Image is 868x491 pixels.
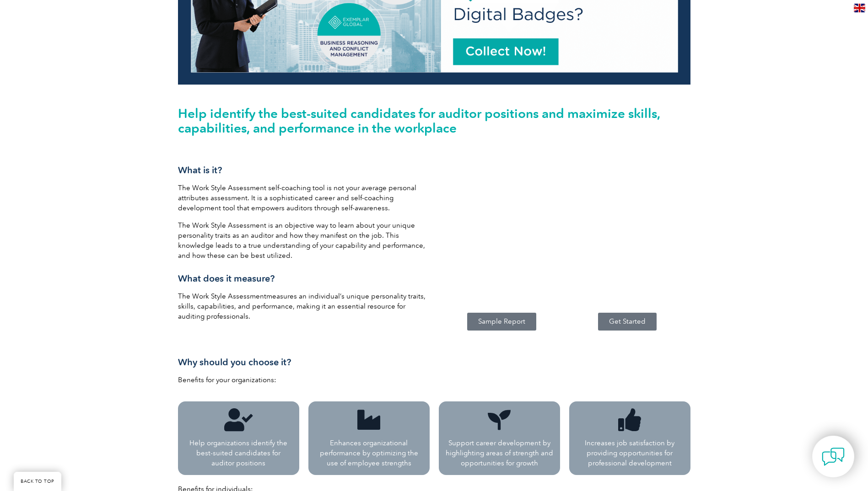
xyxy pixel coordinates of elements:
h3: What does it measure? [178,273,430,284]
p: The Work Style Assessment self-coaching tool is not your average personal attributes assessment. ... [178,183,430,213]
p: Help organizations identify the best-suited candidates for auditor positions [185,438,292,468]
span: Help identify the best-suited candidates for auditor positions and maximize skills, capabilities,... [178,106,660,136]
span: Sample Report [478,318,525,325]
h3: Why should you choose it? [178,357,690,368]
span: Get Started [609,318,646,325]
a: Sample Report [467,313,536,331]
p: Benefits for your organizations: [178,375,690,385]
a: BACK TO TOP [14,472,61,491]
img: en [854,4,865,12]
p: Enhances organizational performance by optimizing the use of employee strengths [315,438,423,468]
p: Increases job satisfaction by providing opportunities for professional development [576,438,684,468]
h3: What is it? [178,165,430,176]
a: Get Started [598,313,657,331]
span: measures an individual’s unique personality traits, skills, capabilities, and performance, making... [178,292,426,320]
p: The Work Style Assessment is an objective way to learn about your unique personality traits as an... [178,220,430,261]
img: contact-chat.png [822,445,845,468]
p: The Work Style Assessment [178,291,430,321]
p: Support career development by highlighting areas of strength and opportunities for growth [446,438,553,468]
iframe: YouTube video player [439,152,690,296]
